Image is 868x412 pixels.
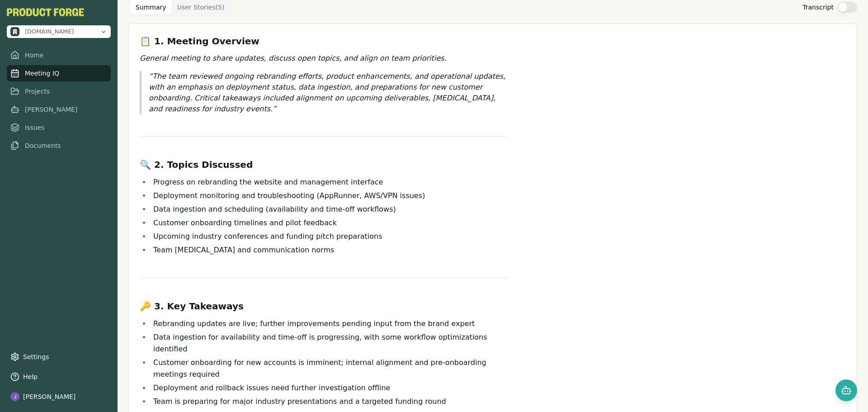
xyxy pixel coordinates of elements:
[10,27,19,36] img: methodic.work
[25,28,74,36] span: methodic.work
[140,54,446,62] em: General meeting to share updates, discuss open topics, and align on team priorities.
[10,392,19,401] img: profile
[151,331,508,355] li: Data ingestion for availability and time-off is progressing, with some workflow optimizations ide...
[7,47,111,63] a: Home
[151,357,508,380] li: Customer onboarding for new accounts is imminent; internal alignment and pre-onboarding meetings ...
[7,119,111,136] a: Issues
[7,83,111,99] a: Projects
[140,300,508,313] h3: 🔑 3. Key Takeaways
[151,204,508,215] li: Data ingestion and scheduling (availability and time-off workflows)
[151,217,508,229] li: Customer onboarding timelines and pilot feedback
[7,137,111,154] a: Documents
[7,8,84,16] img: Product Forge
[140,158,508,171] h3: 🔍 2. Topics Discussed
[151,176,508,188] li: Progress on rebranding the website and management interface
[7,101,111,118] a: [PERSON_NAME]
[835,379,857,401] button: Open chat
[151,318,508,330] li: Rebranding updates are live; further improvements pending input from the brand expert
[151,231,508,242] li: Upcoming industry conferences and funding pitch preparations
[7,388,111,405] button: [PERSON_NAME]
[7,369,111,385] button: Help
[151,244,508,256] li: Team [MEDICAL_DATA] and communication norms
[151,396,508,407] li: Team is preparing for major industry presentations and a targeted funding round
[140,35,508,47] h3: 📋 1. Meeting Overview
[7,349,111,365] a: Settings
[802,3,834,12] label: Transcript
[7,65,111,81] a: Meeting IQ
[151,382,508,394] li: Deployment and rollback issues need further investigation offline
[151,190,508,202] li: Deployment monitoring and troubleshooting (AppRunner, AWS/VPN issues)
[7,25,111,38] button: Open organization switcher
[149,71,508,114] p: The team reviewed ongoing rebranding efforts, product enhancements, and operational updates, with...
[7,8,84,16] button: PF-Logo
